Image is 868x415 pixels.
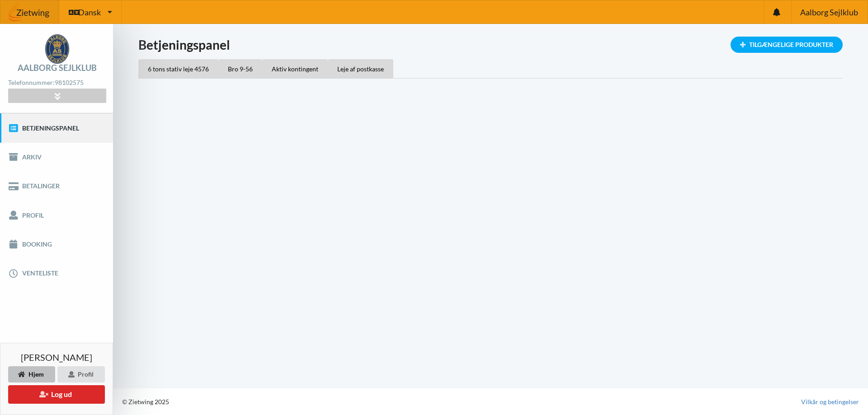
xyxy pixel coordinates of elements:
div: Hjem [8,366,55,382]
div: Bro 9-56 [218,59,262,78]
div: Profil [57,366,105,382]
div: Telefonnummer: [8,77,106,89]
h1: Betjeningspanel [138,37,843,53]
strong: 98102575 [55,79,84,86]
img: logo [45,34,69,64]
button: Log ud [8,385,105,404]
span: Aalborg Sejlklub [800,8,858,16]
div: Aktiv kontingent [262,59,328,78]
a: Vilkår og betingelser [801,397,859,406]
span: Dansk [78,8,101,16]
div: 6 tons stativ leje 4576 [138,59,218,78]
div: Aalborg Sejlklub [18,64,97,72]
div: Tilgængelige Produkter [731,37,843,53]
span: [PERSON_NAME] [21,353,92,362]
div: Leje af postkasse [328,59,393,78]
